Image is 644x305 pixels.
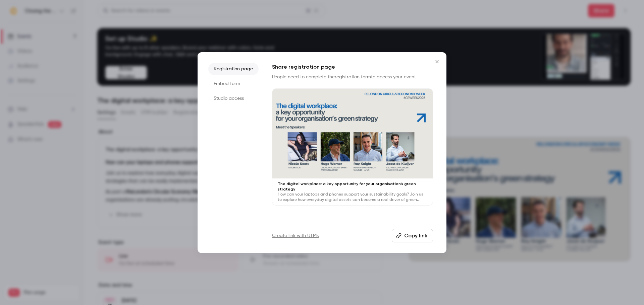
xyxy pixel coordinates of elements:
li: Studio access [208,92,259,104]
li: Embed form [208,78,259,90]
h1: Share registration page [272,63,433,71]
p: How can your laptops and phones support your sustainability goals? Join us to explore how everyda... [278,192,427,203]
a: Create link with UTMs [272,232,319,239]
p: People need to complete the to access your event [272,74,433,80]
a: The digital workplace: a key opportunity for your organisation’s green strategyHow can your lapto... [272,88,433,206]
button: Close [430,55,444,68]
button: Copy link [392,229,433,242]
p: The digital workplace: a key opportunity for your organisation’s green strategy [278,181,427,192]
a: registration form [335,75,371,79]
li: Registration page [208,63,259,75]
